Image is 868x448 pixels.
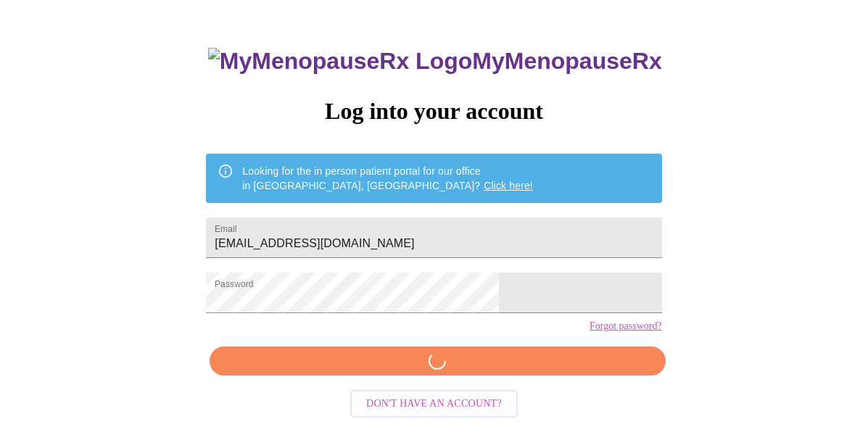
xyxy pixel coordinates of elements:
[350,390,518,418] button: Don't have an account?
[590,320,662,332] a: Forgot password?
[484,180,533,191] a: Click here!
[208,48,662,75] h3: MyMenopauseRx
[208,48,472,75] img: MyMenopauseRx Logo
[366,395,502,413] span: Don't have an account?
[242,158,533,199] div: Looking for the in person patient portal for our office in [GEOGRAPHIC_DATA], [GEOGRAPHIC_DATA]?
[347,397,521,409] a: Don't have an account?
[206,98,661,125] h3: Log into your account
